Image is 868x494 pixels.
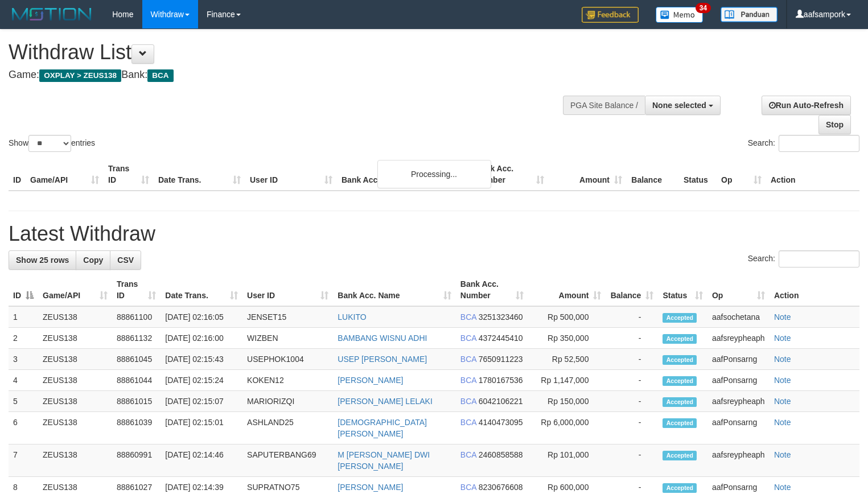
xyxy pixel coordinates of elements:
[9,250,76,270] a: Show 25 rows
[337,158,471,191] th: Bank Acc. Name
[707,391,770,412] td: aafsreypheaph
[338,483,403,492] a: [PERSON_NAME]
[242,349,333,370] td: USEPHOK1004
[117,256,134,265] span: CSV
[338,312,366,322] a: LUKITO
[460,355,476,364] span: BCA
[147,69,173,82] span: BCA
[774,376,791,385] a: Note
[242,412,333,444] td: ASHLAND25
[110,250,141,270] a: CSV
[460,397,476,406] span: BCA
[38,306,112,328] td: ZEUS138
[161,412,242,444] td: [DATE] 02:15:01
[707,412,770,444] td: aafPonsarng
[774,355,791,364] a: Note
[9,306,38,328] td: 1
[818,115,851,134] a: Stop
[161,444,242,477] td: [DATE] 02:14:46
[606,444,658,477] td: -
[112,444,161,477] td: 88860991
[606,306,658,328] td: -
[656,7,704,23] img: Button%20Memo.svg
[338,355,427,364] a: USEP [PERSON_NAME]
[338,376,403,385] a: [PERSON_NAME]
[663,397,697,407] span: Accepted
[563,96,645,115] div: PGA Site Balance /
[606,391,658,412] td: -
[663,355,697,365] span: Accepted
[606,349,658,370] td: -
[242,274,333,306] th: User ID: activate to sort column ascending
[479,355,523,364] span: Copy 7650911223 to clipboard
[76,250,110,270] a: Copy
[748,250,859,267] label: Search:
[161,370,242,391] td: [DATE] 02:15:24
[748,135,859,152] label: Search:
[679,158,717,191] th: Status
[242,444,333,477] td: SAPUTERBANG69
[38,274,112,306] th: Game/API: activate to sort column ascending
[663,376,697,386] span: Accepted
[663,334,697,344] span: Accepted
[528,370,606,391] td: Rp 1,147,000
[707,274,770,306] th: Op: activate to sort column ascending
[606,412,658,444] td: -
[38,444,112,477] td: ZEUS138
[112,328,161,349] td: 88861132
[112,370,161,391] td: 88861044
[460,450,476,459] span: BCA
[663,451,697,460] span: Accepted
[112,391,161,412] td: 88861015
[38,328,112,349] td: ZEUS138
[26,158,104,191] th: Game/API
[549,158,627,191] th: Amount
[606,274,658,306] th: Balance: activate to sort column ascending
[606,328,658,349] td: -
[774,450,791,459] a: Note
[161,349,242,370] td: [DATE] 02:15:43
[707,444,770,477] td: aafsreypheaph
[38,391,112,412] td: ZEUS138
[774,312,791,322] a: Note
[112,274,161,306] th: Trans ID: activate to sort column ascending
[460,483,476,492] span: BCA
[242,328,333,349] td: WIZBEN
[161,328,242,349] td: [DATE] 02:16:00
[38,349,112,370] td: ZEUS138
[242,306,333,328] td: JENSET15
[663,418,697,428] span: Accepted
[645,96,721,115] button: None selected
[333,274,456,306] th: Bank Acc. Name: activate to sort column ascending
[707,306,770,328] td: aafsochetana
[460,334,476,343] span: BCA
[606,370,658,391] td: -
[38,412,112,444] td: ZEUS138
[112,412,161,444] td: 88861039
[338,397,433,406] a: [PERSON_NAME] LELAKI
[9,135,95,152] label: Show entries
[9,6,95,23] img: MOTION_logo.png
[9,370,38,391] td: 4
[242,370,333,391] td: KOKEN12
[154,158,245,191] th: Date Trans.
[779,250,859,267] input: Search:
[104,158,154,191] th: Trans ID
[28,135,71,152] select: Showentries
[770,274,859,306] th: Action
[663,483,697,493] span: Accepted
[9,349,38,370] td: 3
[774,418,791,427] a: Note
[479,397,523,406] span: Copy 6042106221 to clipboard
[774,483,791,492] a: Note
[460,418,476,427] span: BCA
[161,274,242,306] th: Date Trans.: activate to sort column ascending
[627,158,679,191] th: Balance
[460,312,476,322] span: BCA
[83,256,103,265] span: Copy
[377,160,491,188] div: Processing...
[245,158,337,191] th: User ID
[161,306,242,328] td: [DATE] 02:16:05
[479,450,523,459] span: Copy 2460858588 to clipboard
[456,274,528,306] th: Bank Acc. Number: activate to sort column ascending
